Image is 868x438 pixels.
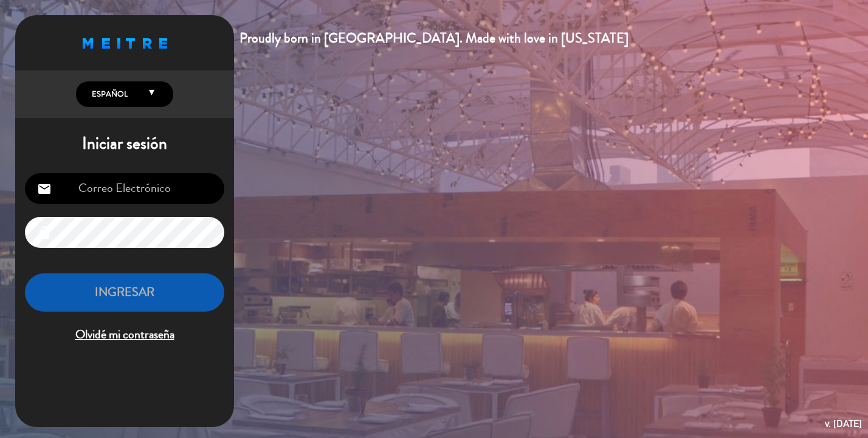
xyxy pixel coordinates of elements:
[25,273,224,312] button: INGRESAR
[825,416,862,432] div: v. [DATE]
[37,225,52,240] i: lock
[89,88,128,100] span: Español
[25,325,224,345] span: Olvidé mi contraseña
[25,173,224,204] input: Correo Electrónico
[15,134,234,154] h1: Iniciar sesión
[37,182,52,196] i: email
